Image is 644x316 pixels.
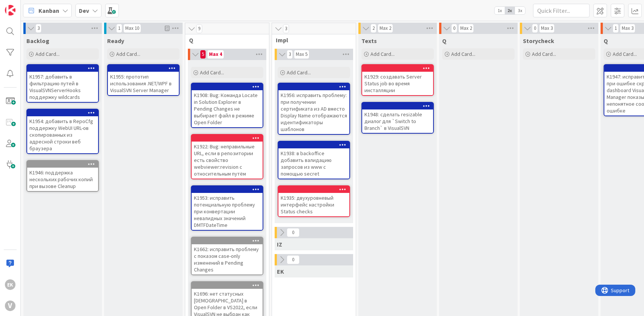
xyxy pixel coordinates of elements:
[5,5,15,15] img: Visit kanbanzone.com
[361,64,434,96] a: K1929: создавать Server Status job во время инсталляции
[613,51,637,57] span: Add Card...
[278,186,349,216] div: K1935: двухуровневый интерфейс настройки Status checks
[27,116,98,153] div: K1954: добавить в RepoCfg поддержку WebUI URL-ов скопированных из адресной строки веб браузера
[192,193,263,230] div: K1953: исправить потенциальную проблему при конвертации невалидных значений DMTFDateTime
[192,135,263,179] div: K1922: Bug: неправильные URL, если в репозитории есть свойство webviewer:revision с относительным...
[296,52,307,56] div: Max 5
[278,185,350,217] a: K1935: двухуровневый интерфейс настройки Status checks
[370,24,377,33] span: 2
[495,7,505,14] span: 1x
[541,26,553,30] div: Max 3
[192,237,263,274] div: K1662: исправить проблему с показом case-only изменений в Pending Changes
[361,102,434,134] a: K1948: сделать resizable диалог для `Switch to Branch` в VisualSVN
[35,24,41,33] span: 3
[192,142,263,179] div: K1922: Bug: неправильные URL, если в репозитории есть свойство webviewer:revision с относительным...
[451,51,475,57] span: Add Card...
[278,142,349,179] div: K1938: в backoffice добавить валидацию запросов из www с помощью secret
[278,90,349,134] div: K1956: исправить проблему: при получении сертификата из AD вместо Display Name отображаются идент...
[604,37,608,45] span: Q
[361,37,377,45] span: Texts
[125,26,139,30] div: Max 10
[192,83,263,127] div: K1908: Bug: Команда Locate in Solution Explorer в Pending Changes не выбирает файл в режиме Open ...
[370,51,395,57] span: Add Card...
[116,51,140,57] span: Add Card...
[287,69,311,76] span: Add Card...
[192,90,263,127] div: K1908: Bug: Команда Locate in Solution Explorer в Pending Changes не выбирает файл в режиме Open ...
[362,72,433,95] div: K1929: создавать Server Status job во время инсталляции
[278,148,349,179] div: K1938: в backoffice добавить валидацию запросов из www с помощью secret
[26,160,99,192] a: K1946: поддержка нескольких рабочих копий при вызове Cleanup
[35,51,60,57] span: Add Card...
[209,52,222,56] div: Max 4
[26,64,99,103] a: K1957: добавить в фильтрацию путей в VisualSVNServerHooks поддержку wildcards
[191,134,263,179] a: K1922: Bug: неправильные URL, если в репозитории есть свойство webviewer:revision с относительным...
[116,24,122,33] span: 1
[27,161,98,191] div: K1946: поддержка нескольких рабочих копий при вызове Cleanup
[26,37,49,45] span: Backlog
[613,24,619,33] span: 1
[27,65,98,102] div: K1957: добавить в фильтрацию путей в VisualSVNServerHooks поддержку wildcards
[16,1,34,10] span: Support
[107,37,124,45] span: Ready
[362,103,433,133] div: K1948: сделать resizable диалог для `Switch to Branch` в VisualSVN
[287,255,300,264] span: 0
[442,37,446,45] span: Q
[278,141,350,179] a: K1938: в backoffice добавить валидацию запросов из www с помощью secret
[277,240,282,248] span: IZ
[196,24,202,33] span: 9
[622,26,633,30] div: Max 3
[278,83,350,135] a: K1956: исправить проблему: при получении сертификата из AD вместо Display Name отображаются идент...
[27,168,98,191] div: K1946: поддержка нескольких рабочих копий при вызове Cleanup
[191,185,263,231] a: K1953: исправить потенциальную проблему при конвертации невалидных значений DMTFDateTime
[362,109,433,133] div: K1948: сделать resizable диалог для `Switch to Branch` в VisualSVN
[277,268,284,275] span: EK
[79,7,89,14] b: Dev
[27,72,98,102] div: K1957: добавить в фильтрацию путей в VisualSVNServerHooks поддержку wildcards
[505,7,515,14] span: 2x
[532,51,556,57] span: Add Card...
[515,7,525,14] span: 3x
[451,24,457,33] span: 0
[192,186,263,230] div: K1953: исправить потенциальную проблему при конвертации невалидных значений DMTFDateTime
[27,109,98,153] div: K1954: добавить в RepoCfg поддержку WebUI URL-ов скопированных из адресной строки веб браузера
[362,65,433,95] div: K1929: создавать Server Status job во время инсталляции
[278,193,349,216] div: K1935: двухуровневый интерфейс настройки Status checks
[460,26,472,30] div: Max 2
[283,24,289,33] span: 3
[533,4,590,17] input: Quick Filter...
[191,237,263,275] a: K1662: исправить проблему с показом case-only изменений в Pending Changes
[278,83,349,134] div: K1956: исправить проблему: при получении сертификата из AD вместо Display Name отображаются идент...
[287,50,293,59] span: 3
[276,36,346,44] span: Impl
[523,37,554,45] span: Storycheck
[192,244,263,274] div: K1662: исправить проблему с показом case-only изменений в Pending Changes
[189,36,260,44] span: Q
[200,69,224,76] span: Add Card...
[287,228,300,237] span: 0
[200,50,206,59] span: 5
[107,64,180,96] a: K1955: прототип использования .NET/WPF в VisualSVN Server Manager
[5,279,15,290] div: EK
[108,65,179,95] div: K1955: прототип использования .NET/WPF в VisualSVN Server Manager
[26,109,99,154] a: K1954: добавить в RepoCfg поддержку WebUI URL-ов скопированных из адресной строки веб браузера
[380,26,391,30] div: Max 2
[5,301,15,311] div: V
[532,24,538,33] span: 0
[191,83,263,128] a: K1908: Bug: Команда Locate in Solution Explorer в Pending Changes не выбирает файл в режиме Open ...
[108,72,179,95] div: K1955: прототип использования .NET/WPF в VisualSVN Server Manager
[38,6,59,15] span: Kanban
